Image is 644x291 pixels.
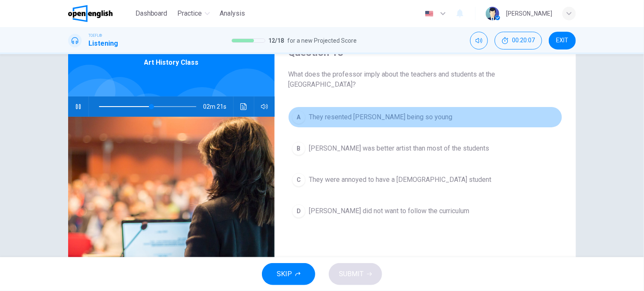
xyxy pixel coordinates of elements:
[220,8,245,19] span: Analysis
[68,5,132,22] a: OpenEnglish logo
[292,173,305,187] div: C
[174,6,213,21] button: Practice
[495,32,542,49] button: 00:20:07
[512,37,535,44] span: 00:20:07
[178,8,202,19] span: Practice
[549,32,576,49] button: EXIT
[292,204,305,218] div: D
[309,112,452,122] span: They resented [PERSON_NAME] being so young
[68,5,113,22] img: OpenEnglish logo
[262,263,315,285] button: SKIP
[292,142,305,155] div: B
[237,96,250,117] button: Click to see the audio transcription
[135,8,168,19] span: Dashboard
[144,58,199,68] span: Art History Class
[288,200,562,222] button: D[PERSON_NAME] did not want to follow the curriculum
[217,6,249,21] button: Analysis
[506,8,552,19] div: [PERSON_NAME]
[556,37,569,44] span: EXIT
[88,38,118,49] h1: Listening
[424,11,435,17] img: en
[288,36,357,46] span: for a new Projected Score
[269,36,284,46] span: 12 / 18
[277,268,292,280] span: SKIP
[132,6,171,21] button: Dashboard
[309,143,489,154] span: [PERSON_NAME] was better artist than most of the students
[309,206,469,216] span: [PERSON_NAME] did not want to follow the curriculum
[292,110,305,124] div: A
[486,7,499,20] img: Profile picture
[288,138,562,159] button: B[PERSON_NAME] was better artist than most of the students
[288,69,562,90] span: What does the professor imply about the teachers and students at the [GEOGRAPHIC_DATA]?
[309,175,491,185] span: They were annoyed to have a [DEMOGRAPHIC_DATA] student
[203,96,233,117] span: 02m 21s
[288,169,562,190] button: CThey were annoyed to have a [DEMOGRAPHIC_DATA] student
[495,32,542,49] div: Hide
[88,33,102,38] span: TOEFL®
[288,107,562,128] button: AThey resented [PERSON_NAME] being so young
[470,32,488,49] div: Mute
